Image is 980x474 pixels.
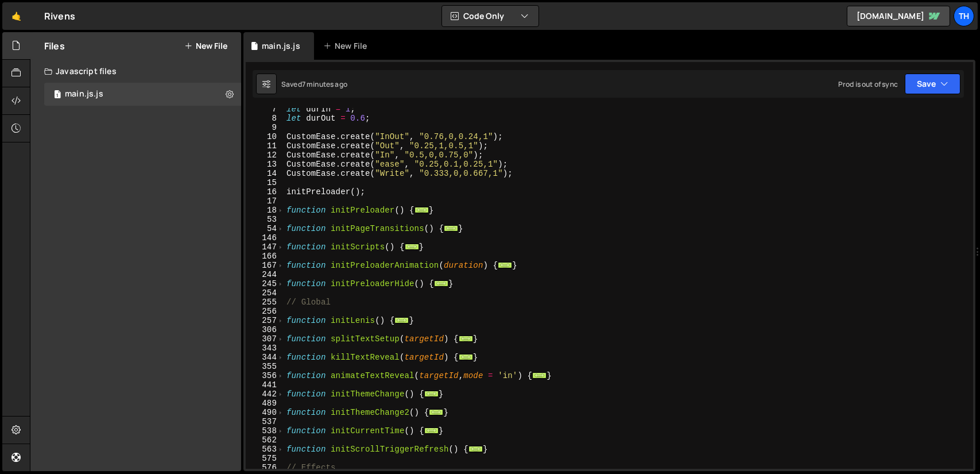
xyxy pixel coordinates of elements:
[246,123,284,132] div: 9
[415,207,429,213] span: ...
[444,225,458,232] span: ...
[246,298,284,307] div: 255
[30,60,241,83] div: Javascript files
[459,354,473,360] span: ...
[246,408,284,417] div: 490
[302,79,347,89] div: 7 minutes ago
[532,372,547,379] span: ...
[405,244,419,250] span: ...
[246,252,284,261] div: 166
[246,242,284,252] div: 147
[246,380,284,390] div: 441
[246,454,284,463] div: 575
[44,83,241,106] div: 17273/47859.js
[246,325,284,334] div: 306
[246,151,284,160] div: 12
[246,362,284,371] div: 355
[246,114,284,123] div: 8
[394,317,409,323] span: ...
[54,91,61,100] span: 1
[246,334,284,344] div: 307
[281,79,347,89] div: Saved
[246,233,284,242] div: 146
[905,74,960,94] button: Save
[246,353,284,362] div: 344
[847,6,950,26] a: [DOMAIN_NAME]
[262,40,300,52] div: main.js.js
[246,160,284,169] div: 13
[429,409,443,415] span: ...
[424,427,439,434] span: ...
[246,344,284,353] div: 343
[246,187,284,196] div: 16
[954,6,974,26] a: Th
[246,224,284,233] div: 54
[65,89,103,99] div: main.js.js
[246,261,284,270] div: 167
[246,399,284,408] div: 489
[246,463,284,472] div: 576
[184,41,227,51] button: New File
[246,132,284,141] div: 10
[246,426,284,436] div: 538
[434,280,448,287] span: ...
[246,445,284,454] div: 563
[246,270,284,279] div: 244
[442,6,539,26] button: Code Only
[246,436,284,445] div: 562
[246,417,284,426] div: 537
[323,40,371,52] div: New File
[44,9,75,23] div: Rivens
[246,215,284,224] div: 53
[459,336,473,342] span: ...
[498,262,512,268] span: ...
[468,446,483,452] span: ...
[246,307,284,316] div: 256
[44,40,65,52] h2: Files
[2,2,30,30] a: 🤙
[424,391,439,397] span: ...
[246,141,284,151] div: 11
[838,79,898,89] div: Prod is out of sync
[246,279,284,288] div: 245
[246,105,284,114] div: 7
[246,206,284,215] div: 18
[246,178,284,187] div: 15
[246,196,284,206] div: 17
[246,371,284,380] div: 356
[246,316,284,325] div: 257
[246,169,284,178] div: 14
[246,390,284,399] div: 442
[246,288,284,298] div: 254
